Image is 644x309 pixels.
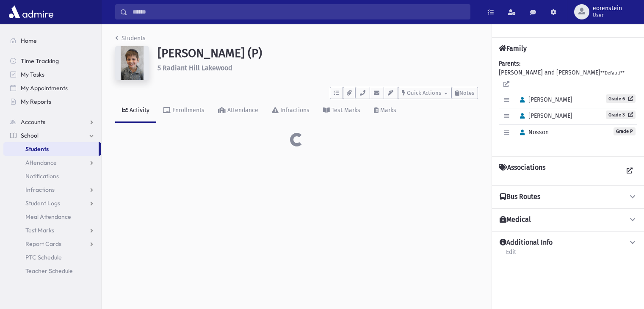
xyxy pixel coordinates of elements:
[506,247,517,262] a: Edit
[3,196,101,210] a: Student Logs
[25,172,59,180] span: Notifications
[379,107,396,114] div: Marks
[3,251,101,264] a: PTC Schedule
[516,112,572,119] span: [PERSON_NAME]
[226,107,258,114] div: Attendance
[115,99,156,123] a: Activity
[500,193,540,201] h4: Bus Routes
[499,238,637,247] button: Additional Info
[3,156,101,169] a: Attendance
[128,107,149,114] div: Activity
[156,99,211,123] a: Enrollments
[25,186,55,193] span: Infractions
[593,5,622,12] span: eorenstein
[398,87,451,99] button: Quick Actions
[500,215,531,224] h4: Medical
[7,3,55,20] img: AdmirePro
[459,90,474,96] span: Notes
[21,71,44,78] span: My Tasks
[3,169,101,183] a: Notifications
[606,110,636,119] a: Grade 3
[3,183,101,196] a: Infractions
[21,98,51,105] span: My Reports
[3,115,101,129] a: Accounts
[499,193,637,201] button: Bus Routes
[367,99,403,123] a: Marks
[3,223,101,237] a: Test Marks
[499,59,637,149] div: [PERSON_NAME] and [PERSON_NAME]
[25,226,54,234] span: Test Marks
[158,64,478,72] h6: 5 Radiant Hill Lakewood
[499,44,527,52] h4: Family
[25,213,71,221] span: Meal Attendance
[451,87,478,99] button: Notes
[3,54,101,68] a: Time Tracking
[115,34,146,46] nav: breadcrumb
[3,142,99,156] a: Students
[25,199,60,207] span: Student Logs
[25,267,73,275] span: Teacher Schedule
[407,90,441,96] span: Quick Actions
[25,159,57,166] span: Attendance
[279,107,310,114] div: Infractions
[211,99,265,123] a: Attendance
[21,132,39,139] span: School
[265,99,316,123] a: Infractions
[614,127,636,135] span: Grade P
[171,107,205,114] div: Enrollments
[500,238,553,247] h4: Additional Info
[516,129,549,136] span: Nosson
[25,254,62,261] span: PTC Schedule
[499,60,520,67] b: Parents:
[21,57,59,65] span: Time Tracking
[25,145,49,153] span: Students
[3,68,101,81] a: My Tasks
[606,94,636,103] a: Grade 6
[3,129,101,142] a: School
[3,34,101,47] a: Home
[115,35,146,42] a: Students
[3,210,101,223] a: Meal Attendance
[330,107,360,114] div: Test Marks
[25,240,61,248] span: Report Cards
[3,237,101,251] a: Report Cards
[21,84,68,92] span: My Appointments
[622,163,637,179] a: View all Associations
[593,12,622,19] span: User
[499,215,637,224] button: Medical
[21,37,37,44] span: Home
[158,46,478,61] h1: [PERSON_NAME] (P)
[3,264,101,278] a: Teacher Schedule
[3,81,101,95] a: My Appointments
[316,99,367,123] a: Test Marks
[21,118,45,126] span: Accounts
[3,95,101,108] a: My Reports
[127,4,470,19] input: Search
[499,163,545,179] h4: Associations
[516,96,572,103] span: [PERSON_NAME]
